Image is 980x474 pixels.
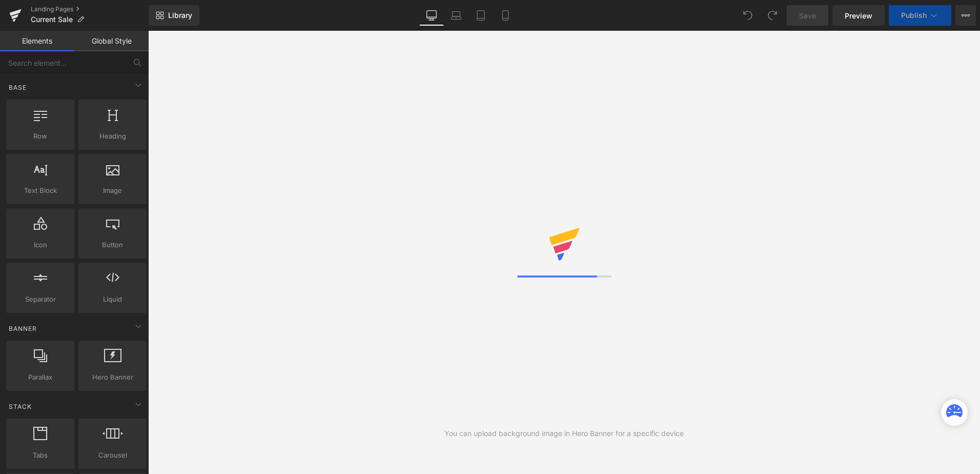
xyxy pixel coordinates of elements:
a: Landing Pages [31,5,149,13]
a: Mobile [493,5,518,26]
span: Publish [901,11,927,19]
a: Tablet [468,5,493,26]
span: Current Sale [31,15,73,24]
span: Tabs [9,450,71,461]
span: Button [81,240,144,250]
div: You can upload background image in Hero Banner for a specific device [444,428,684,439]
button: Undo [738,5,758,26]
span: Heading [81,131,144,142]
a: Laptop [444,5,468,26]
span: Banner [8,324,38,333]
span: Row [9,131,71,142]
button: Redo [762,5,783,26]
span: Separator [9,294,71,305]
a: Preview [832,5,885,26]
button: Publish [889,5,951,26]
span: Preview [845,10,872,21]
span: Save [799,10,816,21]
span: Parallax [9,372,71,383]
a: Global Style [74,31,149,51]
button: More [955,5,976,26]
span: Hero Banner [81,372,144,383]
span: Icon [9,240,71,250]
span: Base [8,83,28,92]
a: Desktop [419,5,444,26]
span: Text Block [9,185,71,196]
span: Carousel [81,450,144,461]
span: Library [168,11,192,20]
span: Stack [8,402,33,411]
a: New Library [149,5,199,26]
span: Liquid [81,294,144,305]
span: Image [81,185,144,196]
